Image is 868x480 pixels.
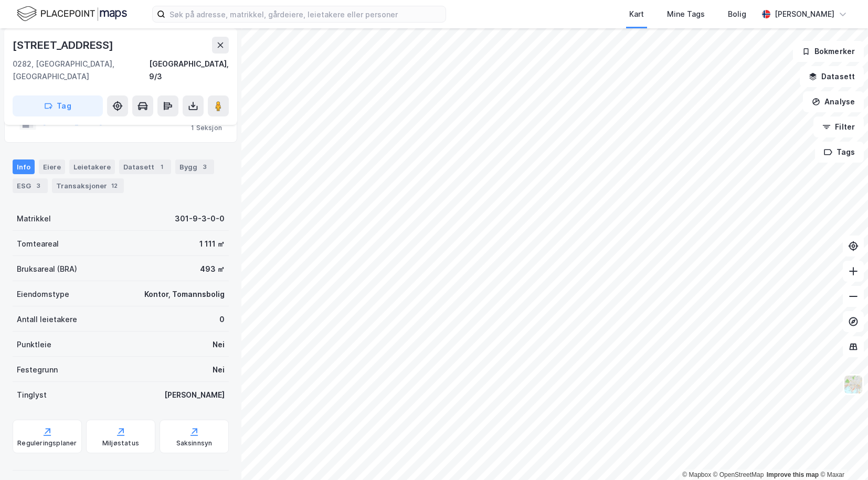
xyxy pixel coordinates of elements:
button: Datasett [800,66,864,87]
div: Nei [213,364,225,376]
div: [GEOGRAPHIC_DATA], 9/3 [149,58,229,83]
div: Bygg [175,159,214,174]
div: [PERSON_NAME] [164,389,225,401]
div: Matrikkel [17,212,51,225]
div: Kart [629,8,644,20]
div: Nei [213,338,225,351]
div: Saksinnsyn [176,439,213,447]
div: 1 Seksjon [191,124,222,132]
div: Tomteareal [17,238,59,250]
div: Miljøstatus [102,439,139,447]
div: Bolig [728,8,746,20]
div: 0282, [GEOGRAPHIC_DATA], [GEOGRAPHIC_DATA] [13,58,149,83]
div: Info [13,159,35,174]
div: Tinglyst [17,389,47,401]
div: Reguleringsplaner [17,439,77,447]
div: 1 [156,162,167,172]
button: Tag [13,95,103,116]
div: Kontor, Tomannsbolig [144,288,225,301]
img: Z [843,375,863,394]
iframe: Chat Widget [816,430,868,480]
div: Antall leietakere [17,313,77,326]
div: [PERSON_NAME] [775,8,834,20]
input: Søk på adresse, matrikkel, gårdeiere, leietakere eller personer [165,6,446,22]
button: Filter [813,116,864,137]
div: 12 [109,180,120,191]
div: ESG [13,178,48,193]
div: Eiendomstype [17,288,69,301]
div: Transaksjoner [52,178,124,193]
div: Datasett [119,159,171,174]
a: OpenStreetMap [713,471,764,478]
a: Improve this map [767,471,819,478]
div: 1 111 ㎡ [199,238,225,250]
div: Mine Tags [667,8,705,20]
div: Leietakere [69,159,115,174]
div: 3 [199,162,210,172]
a: Mapbox [682,471,711,478]
div: 0 [219,313,225,326]
div: 301-9-3-0-0 [175,212,225,225]
button: Analyse [803,91,864,112]
div: Punktleie [17,338,51,351]
div: 493 ㎡ [200,263,225,275]
div: [STREET_ADDRESS] [13,37,115,54]
div: 3 [33,180,44,191]
div: Festegrunn [17,364,58,376]
div: Eiere [39,159,65,174]
div: Bruksareal (BRA) [17,263,77,275]
button: Bokmerker [793,41,864,62]
button: Tags [815,142,864,163]
img: logo.f888ab2527a4732fd821a326f86c7f29.svg [17,5,127,23]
